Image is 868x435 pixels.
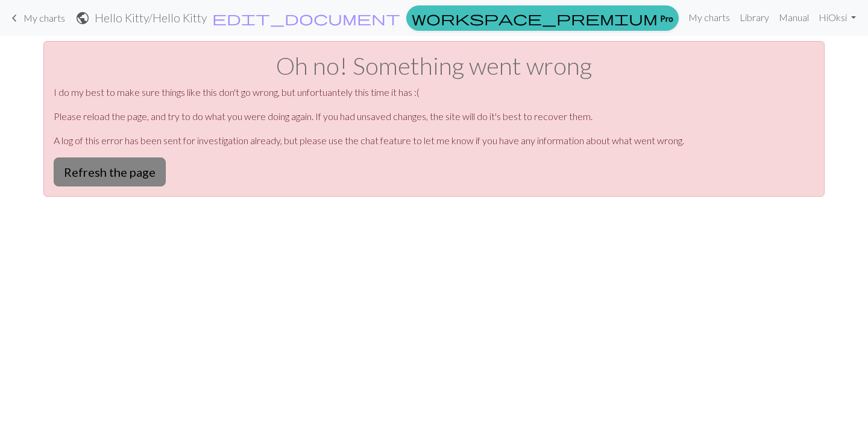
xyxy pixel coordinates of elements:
p: A log of this error has been sent for investigation already, but please use the chat feature to l... [54,133,814,148]
span: public [75,10,90,27]
a: HiOksi [814,5,861,30]
button: Refresh the page [54,157,166,186]
a: Manual [774,5,814,30]
span: My charts [24,12,65,24]
p: I do my best to make sure things like this don't go wrong, but unfortuantely this time it has :( [54,85,814,100]
span: edit_document [212,10,400,27]
a: Pro [406,5,679,31]
h1: Oh no! Something went wrong [54,51,814,80]
p: Please reload the page, and try to do what you were doing again. If you had unsaved changes, the ... [54,109,814,124]
a: Library [735,5,774,30]
h2: Hello Kitty / Hello Kitty [95,11,207,25]
span: workspace_premium [412,10,658,27]
a: My charts [7,8,65,28]
span: keyboard_arrow_left [7,10,22,27]
a: My charts [684,5,735,30]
